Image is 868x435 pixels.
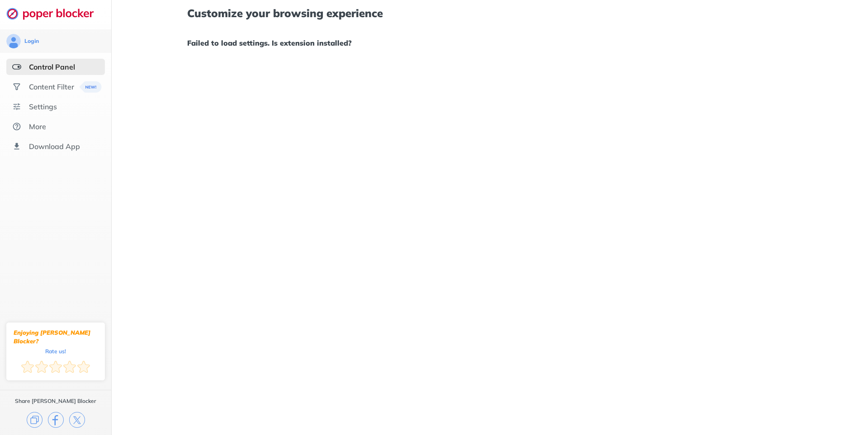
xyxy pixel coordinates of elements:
[29,82,74,91] div: Content Filter
[48,412,64,428] img: facebook.svg
[6,34,21,48] img: avatar.svg
[12,142,21,151] img: download-app.svg
[27,412,42,428] img: copy.svg
[29,102,57,111] div: Settings
[29,122,46,131] div: More
[187,7,792,19] h1: Customize your browsing experience
[69,412,85,428] img: x.svg
[187,37,792,49] h1: Failed to load settings. Is extension installed?
[14,328,98,346] div: Enjoying [PERSON_NAME] Blocker?
[12,102,21,111] img: settings.svg
[45,349,66,353] div: Rate us!
[12,82,21,91] img: social.svg
[6,7,104,20] img: logo-webpage.svg
[29,62,75,71] div: Control Panel
[12,122,21,131] img: about.svg
[79,81,101,93] img: menuBanner.svg
[24,37,39,45] div: Login
[12,62,21,71] img: features-selected.svg
[15,398,96,405] div: Share [PERSON_NAME] Blocker
[29,142,80,151] div: Download App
